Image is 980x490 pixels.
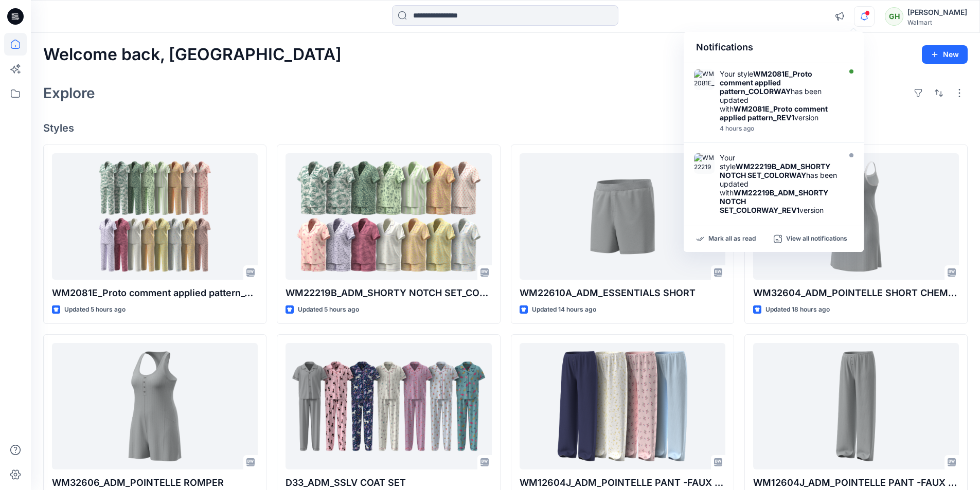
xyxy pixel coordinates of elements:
p: D33_ADM_SSLV COAT SET [286,476,491,490]
div: Tuesday, September 23, 2025 04:11 [720,125,838,132]
img: WM2081E_Proto comment applied pattern_REV1 [694,69,715,90]
p: WM32606_ADM_POINTELLE ROMPER [52,476,258,490]
h2: Welcome back, [GEOGRAPHIC_DATA] [43,45,342,64]
a: WM12604J_ADM_POINTELLE PANT -FAUX FLY & BUTTONS + PICOT_COLORWAY [520,343,725,470]
a: WM22219B_ADM_SHORTY NOTCH SET_COLORWAY [286,153,491,280]
p: Updated 14 hours ago [532,304,596,315]
img: WM22219B_ADM_SHORTY NOTCH SET_COLORWAY_REV1 [694,153,715,174]
h4: Styles [43,122,968,134]
div: [PERSON_NAME] [907,6,967,19]
strong: WM22219B_ADM_SHORTY NOTCH SET_COLORWAY_REV1 [720,188,828,214]
h2: Explore [43,85,95,101]
strong: WM2081E_Proto comment applied pattern_COLORWAY [720,69,812,96]
div: Notifications [684,32,864,63]
p: WM22219B_ADM_SHORTY NOTCH SET_COLORWAY [286,286,491,300]
p: View all notifications [786,234,847,244]
div: Your style has been updated with version [720,69,838,122]
a: D33_ADM_SSLV COAT SET [286,343,491,470]
p: WM22610A_ADM_ESSENTIALS SHORT [520,286,725,300]
a: WM22610A_ADM_ESSENTIALS SHORT [520,153,725,280]
strong: WM22219B_ADM_SHORTY NOTCH SET_COLORWAY [720,162,830,179]
p: Updated 5 hours ago [64,304,126,315]
p: Updated 18 hours ago [765,304,830,315]
p: WM2081E_Proto comment applied pattern_COLORWAY [52,286,258,300]
p: Mark all as read [708,234,756,244]
p: WM32604_ADM_POINTELLE SHORT CHEMISE [753,286,959,300]
a: WM32606_ADM_POINTELLE ROMPER [52,343,258,470]
div: Walmart [907,19,967,26]
p: WM12604J_ADM_POINTELLE PANT -FAUX FLY & BUTTONS + PICOT_COLORWAY [520,476,725,490]
a: WM12604J_ADM_POINTELLE PANT -FAUX FLY & BUTTONS + PICOT [753,343,959,470]
strong: WM2081E_Proto comment applied pattern_REV1 [720,104,828,122]
div: GH [885,7,903,26]
a: WM2081E_Proto comment applied pattern_COLORWAY [52,153,258,280]
div: Your style has been updated with version [720,153,838,214]
p: Updated 5 hours ago [298,304,359,315]
button: New [922,45,968,64]
p: WM12604J_ADM_POINTELLE PANT -FAUX FLY & BUTTONS + PICOT [753,476,959,490]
